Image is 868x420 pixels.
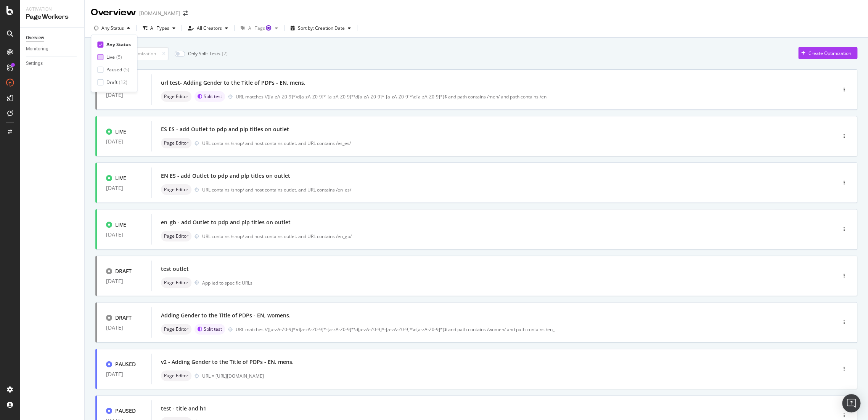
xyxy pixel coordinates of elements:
button: All TagsTooltip anchor [238,22,281,34]
div: Paused [106,66,122,73]
div: Overview [91,6,136,19]
div: Adding Gender to the Title of PDPs - EN, womens. [161,312,291,319]
div: PageWorkers [26,13,78,21]
span: Page Editor [164,327,188,331]
div: [DOMAIN_NAME] [139,10,180,17]
div: neutral label [161,231,191,241]
div: DRAFT [115,267,132,275]
span: Page Editor [164,234,188,238]
div: URL contains /shop/ and host contains outlet. and URL contains /es_es/ [202,140,804,146]
div: Overview [26,34,44,42]
div: ( 5 ) [116,54,122,60]
div: Draft [106,79,117,85]
div: URL contains /shop/ and host contains outlet. and URL contains /en_es/ [202,187,804,193]
div: Applied to specific URLs [202,280,252,286]
div: DRAFT [115,314,132,322]
div: ES ES - add Outlet to pdp and plp titles on outlet [161,126,289,133]
div: [DATE] [106,371,142,377]
a: Settings [26,60,79,68]
div: ( 2 ) [222,50,228,57]
button: Any Status [91,22,133,34]
div: URL = [URL][DOMAIN_NAME] [202,373,804,379]
div: All Tags [248,26,272,31]
button: Sort by: Creation Date [288,22,354,34]
button: All Creators [185,22,231,34]
div: [DATE] [106,278,142,284]
div: arrow-right-arrow-left [183,11,188,16]
div: Settings [26,60,43,68]
span: Split test [204,94,222,99]
div: neutral label [161,277,191,288]
a: Overview [26,34,79,42]
div: Only Split Tests [188,50,220,57]
div: test - title and h1 [161,405,206,412]
div: Any Status [101,26,124,31]
div: brand label [194,324,225,335]
button: Create Optimization [798,47,857,59]
div: All Creators [197,26,222,31]
a: Monitoring [26,45,79,53]
div: [DATE] [106,185,142,191]
div: ( 12 ) [119,79,127,85]
div: URL matches \/([a-zA-Z0-9]*\d[a-zA-Z0-9]*-[a-zA-Z0-9]*\d[a-zA-Z0-9]*-[a-zA-Z0-9]*\d[a-zA-Z0-9]*)$... [236,326,804,333]
span: Page Editor [164,280,188,285]
div: brand label [194,91,225,102]
div: neutral label [161,324,191,335]
div: Create Optimization [809,50,851,56]
div: LIVE [115,221,126,229]
div: [DATE] [106,92,142,98]
span: Page Editor [164,187,188,192]
button: All Types [140,22,178,34]
span: Page Editor [164,94,188,99]
div: neutral label [161,370,191,381]
div: URL matches \/([a-zA-Z0-9]*\d[a-zA-Z0-9]*-[a-zA-Z0-9]*\d[a-zA-Z0-9]*-[a-zA-Z0-9]*\d[a-zA-Z0-9]*)$... [236,93,804,100]
div: neutral label [161,91,191,102]
div: [DATE] [106,232,142,238]
div: Sort by: Creation Date [298,26,345,31]
div: ( 5 ) [124,66,129,73]
span: Split test [204,327,222,331]
div: neutral label [161,184,191,195]
span: Page Editor [164,141,188,145]
div: v2 - Adding Gender to the Title of PDPs - EN, mens. [161,358,294,366]
div: Activation [26,6,78,13]
div: LIVE [115,174,126,182]
div: LIVE [115,128,126,135]
div: Tooltip anchor [265,24,272,31]
div: [DATE] [106,325,142,331]
div: EN ES - add Outlet to pdp and plp titles on outlet [161,172,290,180]
div: Any Status [106,41,131,48]
span: Page Editor [164,373,188,378]
div: neutral label [161,138,191,148]
div: PAUSED [115,407,136,415]
div: url test- Adding Gender to the Title of PDPs - EN, mens. [161,79,305,87]
div: Open Intercom Messenger [842,394,860,412]
div: PAUSED [115,360,136,368]
div: URL contains /shop/ and host contains outlet. and URL contains /en_gb/ [202,233,804,240]
div: Monitoring [26,45,48,53]
div: [DATE] [106,138,142,145]
div: All Types [150,26,169,31]
div: en_gb - add Outlet to pdp and plp titles on outlet [161,219,291,226]
div: test outlet [161,265,189,273]
div: Live [106,54,115,60]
